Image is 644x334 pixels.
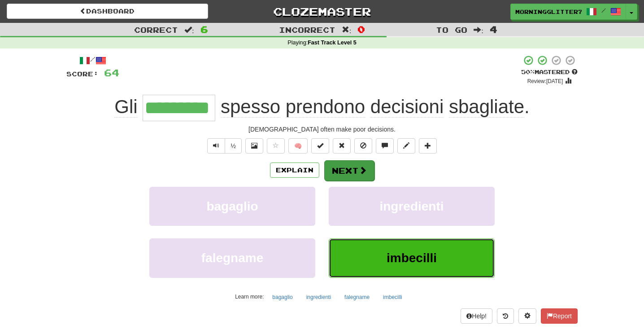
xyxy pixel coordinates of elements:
div: / [66,55,119,66]
button: Next [324,160,374,181]
span: 50 % [521,68,535,75]
button: Set this sentence to 100% Mastered (alt+m) [311,138,329,154]
strong: Fast Track Level 5 [308,40,357,46]
button: Report [541,308,578,324]
button: imbecilli [378,290,407,304]
span: 6 [200,24,208,35]
span: : [474,26,483,34]
span: MorningGlitter7075 [515,8,582,16]
div: [DEMOGRAPHIC_DATA] often make poor decisions. [66,125,578,134]
button: bagaglio [149,187,315,226]
button: ingredienti [329,187,495,226]
span: Incorrect [279,25,335,34]
span: Score: [66,70,99,78]
button: Play sentence audio (ctl+space) [207,138,225,154]
button: falegname [339,290,374,304]
button: ½ [225,138,242,154]
span: Gli [114,96,137,118]
button: Round history (alt+y) [497,308,514,324]
button: Discuss sentence (alt+u) [376,138,394,154]
a: Clozemaster [222,4,423,19]
span: : [184,26,194,34]
span: imbecilli [387,251,437,265]
span: sbagliate [449,96,524,118]
button: Add to collection (alt+a) [419,138,437,154]
a: MorningGlitter7075 / [510,4,626,20]
button: imbecilli [329,238,495,277]
span: / [601,7,606,13]
span: 0 [357,24,365,35]
div: Text-to-speech controls [205,138,242,154]
button: Help! [461,308,492,324]
small: Review: [DATE] [527,78,563,84]
span: 64 [104,67,119,78]
span: : [342,26,352,34]
button: Ignore sentence (alt+i) [354,138,372,154]
a: Dashboard [7,4,208,19]
button: Explain [270,163,319,178]
button: ingredienti [301,290,336,304]
span: falegname [201,251,264,265]
button: Show image (alt+x) [245,138,263,154]
button: falegname [149,238,315,277]
span: decisioni [370,96,444,118]
span: prendono [286,96,366,118]
button: Favorite sentence (alt+f) [267,138,285,154]
span: To go [436,25,467,34]
span: 4 [490,24,497,35]
button: bagaglio [267,290,297,304]
span: bagaglio [206,199,258,213]
button: 🧠 [288,138,308,154]
span: . [215,96,530,118]
button: Edit sentence (alt+d) [397,138,415,154]
small: Learn more: [235,294,264,300]
div: Mastered [521,68,578,76]
span: spesso [221,96,280,118]
button: Reset to 0% Mastered (alt+r) [333,138,351,154]
span: Correct [134,25,178,34]
span: ingredienti [379,199,444,213]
